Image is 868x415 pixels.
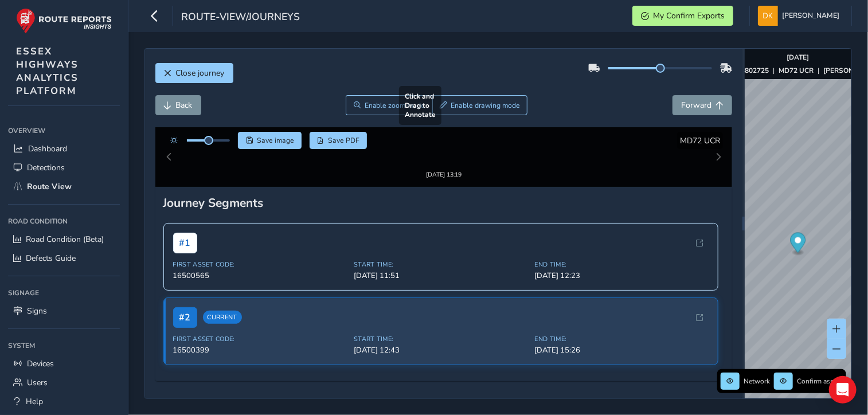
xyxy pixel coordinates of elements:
span: MD72 UCR [680,135,720,146]
div: Open Intercom Messenger [829,376,857,404]
a: Help [8,392,120,411]
div: Map marker [790,233,806,256]
span: Close journey [176,68,225,79]
img: diamond-layout [758,6,778,26]
a: Defects Guide [8,249,120,268]
button: Save [238,132,302,149]
a: Route View [8,177,120,196]
a: Detections [8,158,120,177]
span: Detections [27,162,65,173]
span: [DATE] 12:23 [535,260,709,271]
span: Back [176,100,193,111]
span: Dashboard [28,143,67,154]
span: Defects Guide [26,253,76,264]
button: Draw [432,95,528,115]
div: Journey Segments [163,185,725,201]
div: System [8,337,120,354]
a: Signs [8,302,120,320]
span: 16500399 [173,335,347,345]
span: [DATE] 15:26 [535,335,709,345]
a: Devices [8,354,120,373]
a: Users [8,373,120,392]
img: rr logo [16,8,112,34]
span: Enable drawing mode [451,101,520,110]
button: Zoom [346,95,432,115]
span: Road Condition (Beta) [26,234,104,245]
span: # 1 [173,222,197,243]
span: [PERSON_NAME] [782,6,839,26]
span: Current [203,301,242,314]
span: Confirm assets [797,377,843,386]
span: Signs [27,306,47,316]
span: Users [27,377,48,388]
span: 16500565 [173,260,347,271]
span: Devices [27,358,54,369]
span: ESSEX HIGHWAYS ANALYTICS PLATFORM [16,45,79,97]
span: First Asset Code: [173,250,347,259]
div: [DATE] 13:19 [409,155,479,164]
span: Save image [257,136,294,145]
span: Route View [27,181,72,192]
span: route-view/journeys [181,10,300,26]
strong: MD72 UCR [779,66,814,75]
span: Start Time: [354,250,528,259]
span: Save PDF [328,136,359,145]
span: [DATE] 11:51 [354,260,528,271]
span: My Confirm Exports [653,10,725,21]
span: End Time: [535,324,709,333]
button: [PERSON_NAME] [758,6,843,26]
div: Overview [8,122,120,139]
span: Network [744,377,770,386]
div: Road Condition [8,213,120,230]
span: End Time: [535,250,709,259]
span: Help [26,396,43,407]
button: Close journey [155,63,233,83]
strong: [DATE] [787,53,809,62]
button: Forward [672,95,732,115]
button: My Confirm Exports [632,6,733,26]
span: [DATE] 12:43 [354,335,528,345]
span: Forward [681,100,711,111]
div: Signage [8,284,120,302]
span: Enable zoom mode [365,101,425,110]
button: PDF [310,132,367,149]
a: Road Condition (Beta) [8,230,120,249]
img: Thumbnail frame [409,144,479,155]
span: # 2 [173,297,197,318]
a: Dashboard [8,139,120,158]
span: Start Time: [354,324,528,333]
span: First Asset Code: [173,324,347,333]
button: Back [155,95,201,115]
